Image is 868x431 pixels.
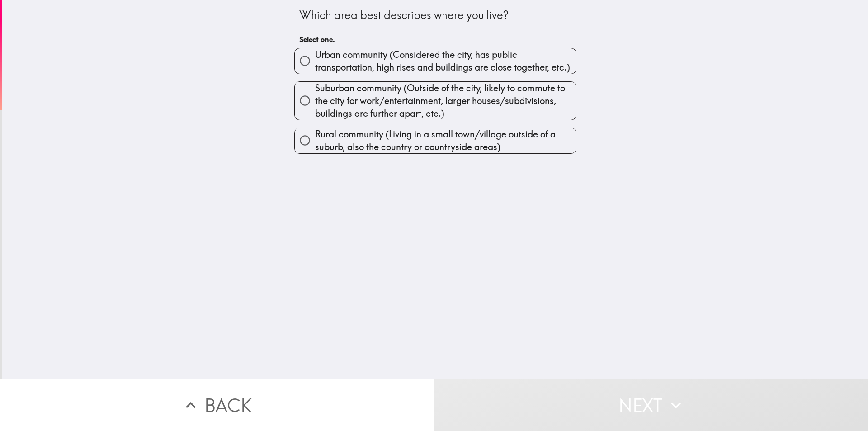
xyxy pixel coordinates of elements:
button: Next [434,379,868,431]
button: Suburban community (Outside of the city, likely to commute to the city for work/entertainment, la... [295,82,576,120]
div: Which area best describes where you live? [299,8,571,23]
h6: Select one. [299,34,571,44]
span: Suburban community (Outside of the city, likely to commute to the city for work/entertainment, la... [315,82,576,120]
button: Urban community (Considered the city, has public transportation, high rises and buildings are clo... [295,48,576,74]
span: Urban community (Considered the city, has public transportation, high rises and buildings are clo... [315,48,576,74]
button: Rural community (Living in a small town/village outside of a suburb, also the country or countrys... [295,128,576,153]
span: Rural community (Living in a small town/village outside of a suburb, also the country or countrys... [315,128,576,153]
